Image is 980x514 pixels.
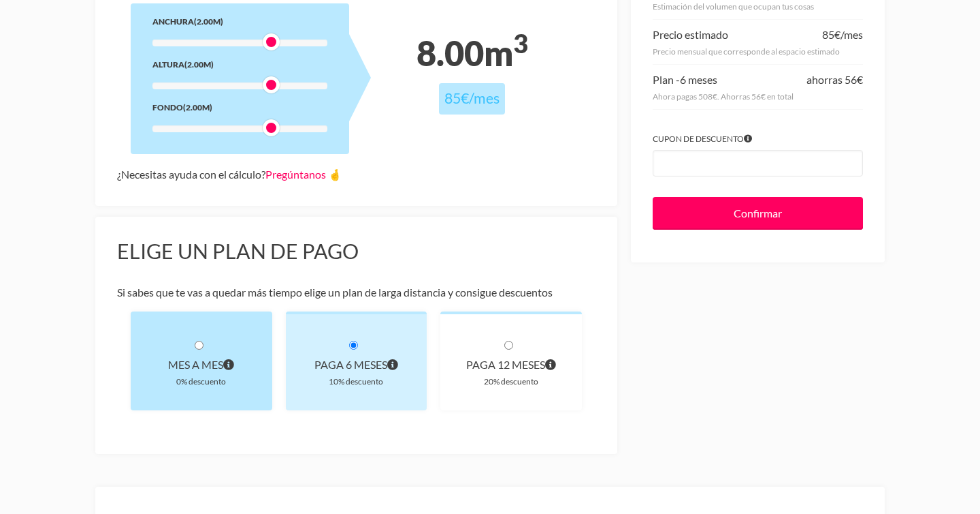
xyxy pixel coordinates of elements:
div: Plan - [653,70,717,89]
h3: Elige un plan de pago [117,239,595,264]
div: paga 6 meses [308,355,406,374]
div: ahorras 56€ [806,70,863,89]
span: m [484,32,528,74]
span: /mes [469,89,500,107]
div: Anchura [152,14,327,29]
span: /mes [840,28,863,41]
div: 0% descuento [152,374,250,389]
iframe: Chat Widget [735,323,980,514]
div: Mes a mes [152,355,250,374]
label: Cupon de descuento [653,132,863,146]
div: Fondo [152,100,327,115]
span: Pagas cada 6 meses por el volumen que ocupan tus cosas. El precio incluye el descuento de 10% y e... [387,355,398,374]
div: Precio estimado [653,25,728,44]
span: Pagas cada 12 meses por el volumen que ocupan tus cosas. El precio incluye el descuento de 20% y ... [545,355,556,374]
div: Widget de chat [735,323,980,514]
span: 6 meses [680,73,717,86]
span: 85€ [822,28,840,41]
div: paga 12 meses [462,355,560,374]
div: 20% descuento [462,374,560,389]
span: 8.00 [416,32,484,74]
span: 85€ [444,89,469,107]
span: (2.00m) [183,102,212,112]
span: Si tienes algún cupón introdúcelo para aplicar el descuento [744,132,752,146]
sup: 3 [513,28,528,59]
span: Pagas al principio de cada mes por el volumen que ocupan tus cosas. A diferencia de otros planes ... [223,355,234,374]
a: Pregúntanos 🤞 [265,168,342,181]
div: 10% descuento [308,374,406,389]
div: ¿Necesitas ayuda con el cálculo? [117,165,595,184]
div: Altura [152,57,327,72]
span: (2.00m) [184,59,214,70]
div: Ahora pagas 508€. Ahorras 56€ en total [653,89,863,104]
input: Confirmar [653,197,863,230]
p: Si sabes que te vas a quedar más tiempo elige un plan de larga distancia y consigue descuentos [117,283,595,302]
span: (2.00m) [194,16,223,27]
div: Precio mensual que corresponde al espacio estimado [653,44,863,59]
